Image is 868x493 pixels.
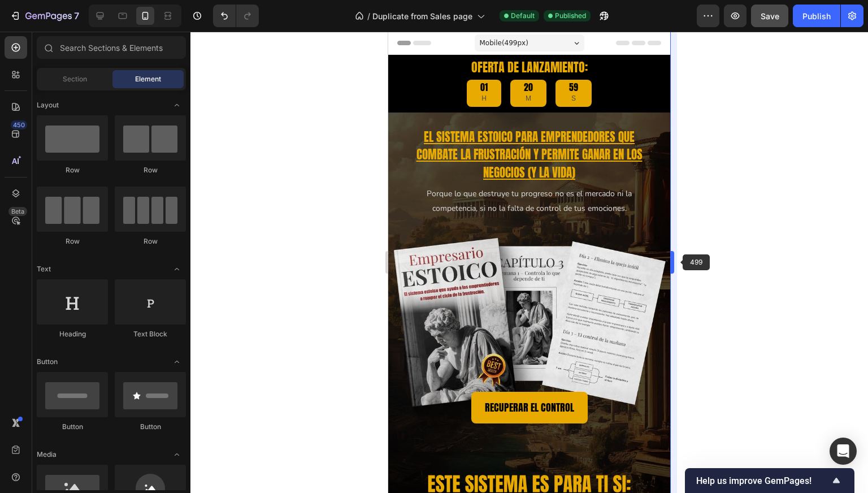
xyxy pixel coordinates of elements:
button: 7 [5,5,84,27]
div: Row [115,165,186,175]
span: Help us improve GemPages! [696,475,830,486]
button: Show survey - Help us improve GemPages! [696,474,843,487]
span: / [367,10,370,22]
span: Text [37,264,51,274]
div: 450 [11,120,27,129]
div: Open Intercom Messenger [830,438,857,465]
button: Save [751,5,788,27]
span: Duplicate from Sales page [372,10,472,22]
span: Toggle open [168,96,186,114]
div: Button [115,422,186,432]
div: Beta [8,207,27,216]
span: Save [761,11,779,21]
input: Search Sections & Elements [37,36,186,59]
div: Row [37,236,108,246]
span: Default [511,11,535,21]
div: Publish [802,10,831,22]
span: Toggle open [168,260,186,278]
div: Row [37,165,108,175]
button: Publish [793,5,840,27]
span: Toggle open [168,353,186,371]
span: Section [63,74,87,84]
div: Row [115,236,186,246]
span: Layout [37,100,59,110]
div: Button [37,422,108,432]
span: Button [37,357,58,367]
div: Undo/Redo [213,5,259,27]
iframe: Design area [388,32,670,493]
span: Media [37,449,57,460]
span: Published [555,11,586,21]
span: Element [135,74,161,84]
span: 499 [683,254,710,270]
div: Text Block [115,329,186,339]
div: Heading [37,329,108,339]
p: 7 [74,9,79,23]
span: Toggle open [168,446,186,464]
